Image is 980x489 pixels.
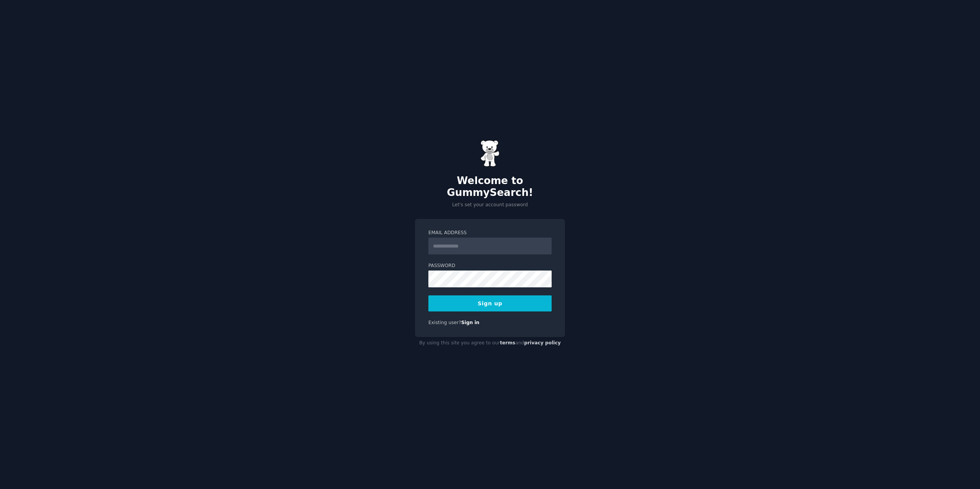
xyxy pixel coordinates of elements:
p: Let's set your account password [415,202,565,209]
span: Existing user? [428,320,461,325]
button: Sign up [428,295,552,311]
div: By using this site you agree to our and [415,337,565,349]
a: terms [500,340,515,346]
label: Email Address [428,230,552,236]
label: Password [428,262,552,269]
h2: Welcome to GummySearch! [415,175,565,199]
a: Sign in [461,320,480,325]
a: privacy policy [524,340,561,346]
img: Gummy Bear [480,140,500,167]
